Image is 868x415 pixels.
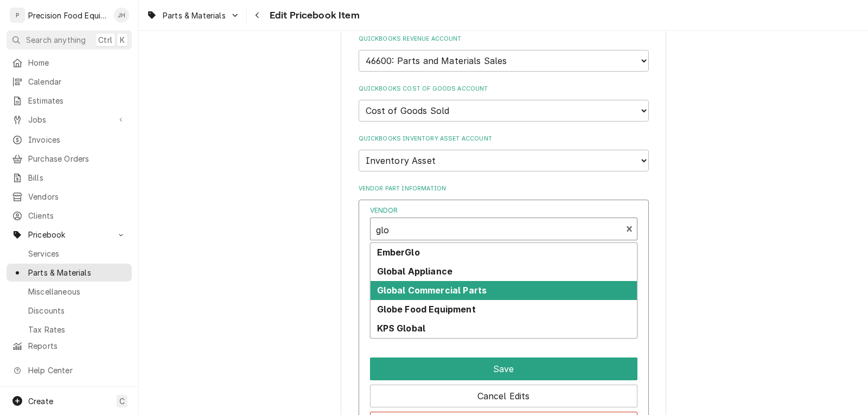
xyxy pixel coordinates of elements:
[377,323,426,334] strong: KPS Global
[28,172,126,183] span: Bills
[28,248,126,259] span: Services
[377,247,420,258] strong: EmberGlo
[370,353,637,380] div: Button Group Row
[377,285,487,296] strong: Global Commercial Parts
[370,206,637,215] label: Vendor
[377,304,476,315] strong: Globe Food Equipment
[359,85,649,121] div: QuickBooks Cost of Goods Account
[119,395,125,407] span: C
[7,92,132,110] a: Estimates
[7,245,132,263] a: Services
[266,8,360,23] span: Edit Pricebook Item
[28,384,125,395] span: What's New
[359,35,649,71] div: QuickBooks Revenue Account
[28,229,110,240] span: Pricebook
[7,169,132,187] a: Bills
[98,34,112,46] span: Ctrl
[7,264,132,282] a: Parts & Materials
[359,135,649,143] label: QuickBooks Inventory Asset Account
[359,135,649,171] div: QuickBooks Inventory Asset Account
[7,131,132,149] a: Invoices
[114,8,129,23] div: Jason Hertel's Avatar
[7,30,132,49] button: Search anythingCtrlK
[7,111,132,129] a: Go to Jobs
[28,57,126,68] span: Home
[28,114,110,125] span: Jobs
[377,266,453,277] strong: Global Appliance
[370,385,637,407] button: Cancel Edits
[370,206,637,240] div: Vendor
[7,150,132,168] a: Purchase Orders
[7,226,132,244] a: Go to Pricebook
[10,8,25,23] div: P
[28,10,108,21] div: Precision Food Equipment LLC
[28,267,126,278] span: Parts & Materials
[28,95,126,106] span: Estimates
[370,357,637,380] button: Save
[7,73,132,91] a: Calendar
[370,206,637,341] div: Vendor Part Cost Edit Form
[120,34,125,46] span: K
[28,153,126,164] span: Purchase Orders
[7,337,132,355] a: Reports
[359,35,649,43] label: QuickBooks Revenue Account
[7,188,132,206] a: Vendors
[7,207,132,225] a: Clients
[28,324,126,335] span: Tax Rates
[28,286,126,297] span: Miscellaneous
[28,76,126,87] span: Calendar
[28,340,126,352] span: Reports
[28,365,125,376] span: Help Center
[7,380,132,398] a: Go to What's New
[28,191,126,202] span: Vendors
[142,7,244,24] a: Go to Parts & Materials
[26,34,86,46] span: Search anything
[7,302,132,320] a: Discounts
[249,7,266,24] button: Navigate back
[7,321,132,339] a: Tax Rates
[7,361,132,379] a: Go to Help Center
[359,184,649,193] label: Vendor Part Information
[28,210,126,221] span: Clients
[359,85,649,93] label: QuickBooks Cost of Goods Account
[28,134,126,145] span: Invoices
[114,8,129,23] div: JH
[370,380,637,407] div: Button Group Row
[7,54,132,72] a: Home
[28,305,126,316] span: Discounts
[28,397,53,406] span: Create
[163,10,226,21] span: Parts & Materials
[7,283,132,301] a: Miscellaneous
